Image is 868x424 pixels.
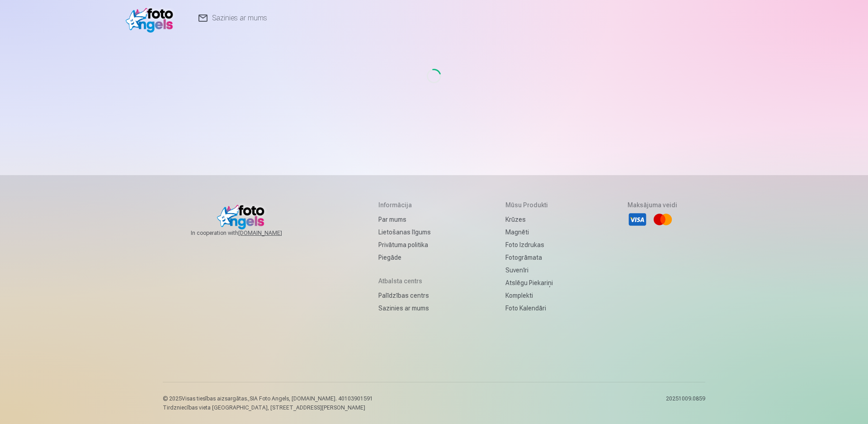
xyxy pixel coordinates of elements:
h5: Atbalsta centrs [378,276,431,286]
a: Komplekti [505,289,553,302]
p: 20251009.0859 [666,395,705,411]
a: Foto kalendāri [505,302,553,314]
h5: Informācija [378,200,431,210]
li: Visa [627,210,647,229]
span: In cooperation with [191,229,304,237]
a: [DOMAIN_NAME] [238,229,304,237]
p: © 2025 Visas tiesības aizsargātas. , [163,395,373,402]
a: Piegāde [378,251,431,264]
a: Lietošanas līgums [378,226,431,238]
li: Mastercard [653,210,673,229]
a: Suvenīri [505,264,553,276]
a: Sazinies ar mums [378,302,431,314]
h5: Mūsu produkti [505,200,553,210]
a: Krūzes [505,213,553,226]
a: Palīdzības centrs [378,289,431,302]
span: SIA Foto Angels, [DOMAIN_NAME]. 40103901591 [250,395,373,402]
a: Foto izdrukas [505,238,553,251]
img: /v1 [126,4,178,33]
a: Fotogrāmata [505,251,553,264]
p: Tirdzniecības vieta [GEOGRAPHIC_DATA], [STREET_ADDRESS][PERSON_NAME] [163,404,373,411]
h5: Maksājuma veidi [627,200,677,210]
a: Magnēti [505,226,553,238]
a: Atslēgu piekariņi [505,276,553,289]
a: Par mums [378,213,431,226]
a: Privātuma politika [378,238,431,251]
